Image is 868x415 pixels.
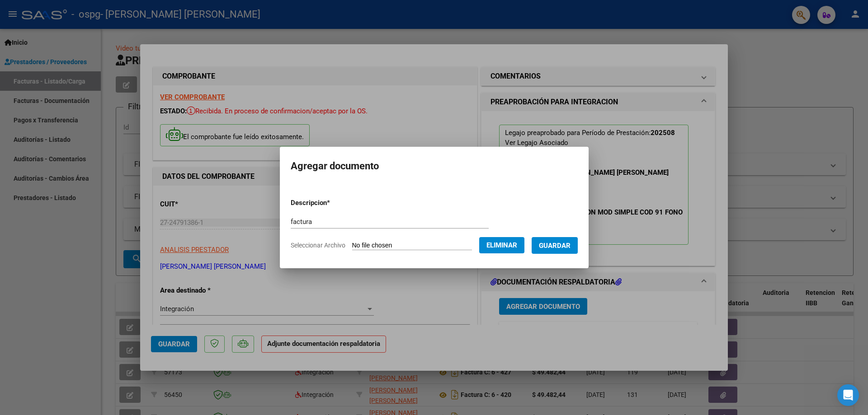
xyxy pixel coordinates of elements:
[486,241,517,249] span: Eliminar
[291,198,377,208] p: Descripcion
[479,237,524,253] button: Eliminar
[837,384,859,406] div: Open Intercom Messenger
[539,242,571,250] span: Guardar
[291,158,578,175] h2: Agregar documento
[291,242,345,249] span: Seleccionar Archivo
[532,237,578,254] button: Guardar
